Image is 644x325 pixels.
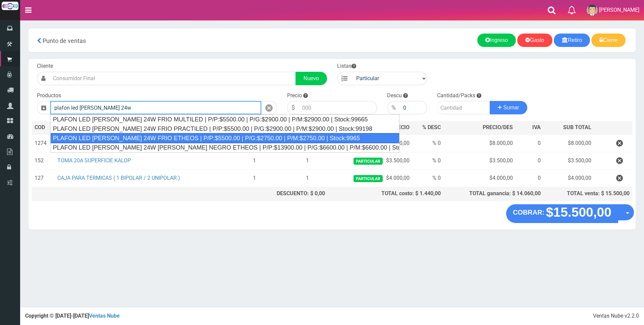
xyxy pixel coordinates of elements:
input: Consumidor Final [50,72,296,85]
span: IVA [532,124,541,130]
td: % 0 [412,134,443,152]
div: TOTAL ganancia: $ 14.060,00 [446,190,541,198]
td: $3.500,00 [443,152,516,170]
div: TOTAL costo: $ 1.440,00 [330,190,441,198]
strong: $15.500,00 [546,205,611,219]
input: 000 [400,101,427,114]
button: COBRAR: $15.500,00 [506,204,618,223]
td: $4.000,00 [543,170,594,187]
input: 000 [299,101,377,114]
span: % DESC [422,124,441,130]
td: $4.000,00 [328,170,412,187]
td: 1274 [32,134,55,152]
span: PRECIO/DES [483,124,513,130]
label: Precio [287,92,302,100]
a: Ingreso [477,34,516,47]
div: PLAFON LED [PERSON_NAME] 24W FRIO PRACTILED | P/P:$5500.00 | P/G:$2900.00 | P/M:$2900.00 | Stock:... [51,124,399,133]
td: $3.500,00 [543,152,594,170]
span: Particular [354,175,383,182]
a: Cierre [591,34,626,47]
div: $ [287,101,299,114]
button: Sumar [490,101,527,114]
strong: COBRAR: [513,209,544,216]
input: Cantidad [437,101,490,114]
a: Gasto [517,34,552,47]
td: 127 [32,170,55,187]
td: $8.000,00 [543,134,594,152]
label: Descu [387,92,402,100]
div: Ventas Nube v2.2.0 [593,312,639,320]
label: Productos [37,92,61,100]
div: TOTAL venta: $ 15.500,00 [546,190,630,198]
span: PRECIO [391,124,410,131]
td: % 0 [412,170,443,187]
strong: Copyright © [DATE]-[DATE] [25,313,120,319]
a: Ventas Nube [89,313,120,319]
span: Sumar [503,105,519,110]
a: CAJA PARA TERMICAS ( 1 BIPOLAR / 2 UNIPOLAR ) [57,175,180,181]
div: PLAFON LED [PERSON_NAME] 24W FRIO MULTILED | P/P:$5500.00 | P/G:$2900.00 | P/M:$2900.00 | Stock:9... [51,115,399,124]
div: DESCUENTO: $ 0,00 [224,190,325,198]
td: 1 [222,152,287,170]
td: 152 [32,152,55,170]
td: $8.000,00 [443,134,516,152]
td: % 0 [412,152,443,170]
a: Nuevo [296,72,327,85]
span: SUB TOTAL [563,124,591,131]
span: Punto de ventas [43,37,86,44]
td: 1 [287,152,328,170]
td: 0 [516,170,543,187]
div: PLAFON LED [PERSON_NAME] 24W FRIO ETHEOS | P/P:$5500.00 | P/G:$2750.00 | P/M:$2750.00 | Stock:9965 [50,133,399,143]
div: % [387,101,400,114]
span: Particular [354,158,383,165]
td: 1 [222,170,287,187]
img: User Image [587,5,598,16]
th: COD [32,121,55,134]
label: Listas [337,62,356,70]
label: Cliente [37,62,53,70]
td: $4.000,00 [443,170,516,187]
input: Introduzca el nombre del producto [50,101,261,114]
td: 1 [287,170,328,187]
span: [PERSON_NAME] [599,7,639,13]
td: 0 [516,152,543,170]
a: Retiro [554,34,590,47]
div: PLAFON LED [PERSON_NAME] 24W [PERSON_NAME] NEGRO ETHEOS | P/P:$13900.00 | P/G:$6600.00 | P/M:$660... [51,143,399,152]
a: TOMA 20A SUPERFICIE KALOP [57,157,131,164]
label: Cantidad/Packs [437,92,475,100]
td: 0 [516,134,543,152]
img: Logo grande [2,2,18,10]
td: $3.500,00 [328,152,412,170]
